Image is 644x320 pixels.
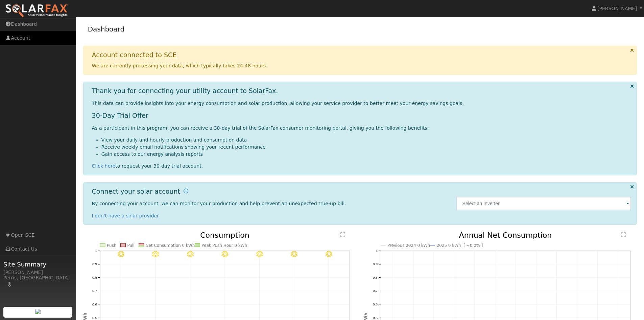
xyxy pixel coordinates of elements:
div: Perris, [GEOGRAPHIC_DATA] [3,274,72,289]
div: [PERSON_NAME] [3,269,72,276]
img: SolarFax [5,4,69,18]
span: Site Summary [3,260,72,269]
img: retrieve [35,309,41,314]
span: [PERSON_NAME] [597,6,637,11]
a: Map [7,282,13,287]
